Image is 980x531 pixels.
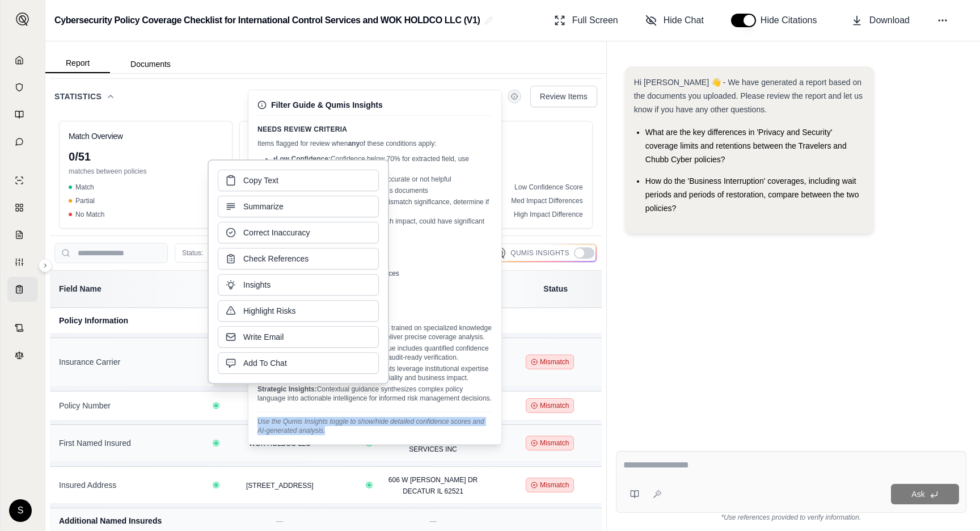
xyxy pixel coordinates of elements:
span: Highlight Risks [243,305,296,317]
a: Coverage Table [7,277,38,302]
div: items need review [429,167,583,176]
a: Legal Search Engine [7,343,38,368]
strong: Low Confidence: [276,155,331,163]
th: Field Name [50,271,203,307]
button: Statistics [54,91,115,102]
span: Statistics [54,91,102,102]
button: Insights [218,274,379,296]
div: First Named Insured [59,437,194,449]
button: Report [45,54,110,73]
span: Full Screen [572,14,618,27]
a: Chat [7,129,38,154]
span: Download [869,14,910,27]
span: [STREET_ADDRESS] [246,482,314,490]
span: Summarize [243,201,284,212]
li: • Confidence below 70% for extracted field, use citation to verify [273,154,492,172]
h4: Needs Review Criteria [257,125,492,134]
span: Check References [243,253,309,264]
span: Qumis Insights [510,248,569,258]
button: Add To Chat [218,352,379,374]
a: Single Policy [7,168,38,193]
button: Status:All [175,243,237,263]
div: *Use references provided to verify information. [616,513,966,522]
div: Additional Named Insureds [59,515,194,526]
button: Write Email [218,326,379,348]
div: matches between policies [69,167,223,176]
th: Status [510,271,602,307]
a: Documents Vault [7,75,38,100]
img: Expand sidebar [16,12,29,26]
div: Insurance Carrier [59,356,194,368]
span: Partial [75,196,95,205]
button: Copy Text [218,170,379,191]
span: Moderate mismatch significance, determine if further review is required [301,197,492,216]
button: View confidence details [214,404,218,407]
span: Ask [911,490,924,499]
div: Policy Information [59,315,194,326]
button: View confidence details [214,441,218,445]
button: Expand sidebar [39,259,52,272]
span: High Impact Difference [514,210,583,219]
span: Copy Text [243,175,278,186]
span: Hi [PERSON_NAME] 👋 - We have generated a report based on the documents you uploaded. Please revie... [634,78,863,114]
div: Insured Address [59,479,194,491]
a: Custom Report [7,250,38,275]
span: How do the 'Business Interruption' coverages, including wait periods and periods of restoration, ... [645,176,859,213]
span: Hide Citations [761,14,824,27]
span: Correct Inaccuracy [243,227,310,238]
span: Mismatch [540,401,569,410]
button: Download [847,9,914,32]
div: 42 [429,149,583,165]
button: View confidence details [214,483,218,487]
span: Critical mismatch impact, could have significant material impact [301,217,492,235]
div: 0 / 51 [69,149,223,165]
span: Low Confidence Score [514,183,583,192]
span: Add To Chat [243,357,287,369]
span: What are the key differences in 'Privacy and Security' coverage limits and retentions between the... [645,128,847,164]
span: Med Impact Differences [511,196,583,205]
button: Hide Chat [641,9,708,32]
a: Contract Analysis [7,315,38,340]
button: Check References [218,248,379,269]
strong: Strategic Insights: [257,385,317,393]
span: 606 W [PERSON_NAME] DR DECATUR IL 62521 [388,476,478,495]
span: Mismatch [540,439,569,448]
div: S [9,499,32,522]
p: Contextual guidance synthesizes complex policy language into actionable intelligence for informed... [257,385,492,403]
button: Expand sidebar [11,8,34,31]
button: View confidence details [367,483,371,487]
span: Insights [243,279,271,290]
button: Full Screen [550,9,623,32]
button: Documents [110,55,191,73]
h2: Cybersecurity Policy Coverage Checklist for International Control Services and WOK HOLDCO LLC (V1) [54,10,480,31]
span: Filter Guide & Qumis Insights [271,99,383,111]
button: Correct Inaccuracy [218,222,379,243]
span: Write Email [243,331,284,343]
h3: Action Items [429,130,583,142]
span: Match [75,183,94,192]
button: Summarize [218,196,379,217]
button: Ask [891,484,959,504]
strong: any [348,140,360,147]
a: Prompt Library [7,102,38,127]
div: Policy Number [59,400,194,411]
button: Highlight Risks [218,300,379,322]
span: — [276,517,283,525]
span: Hide Chat [664,14,704,27]
button: Review Items [530,86,597,107]
a: Home [7,48,38,73]
span: Mismatch [540,357,569,366]
span: Review Items [540,91,588,102]
p: Items flagged for review when of these conditions apply: [257,138,492,150]
h3: Match Overview [69,130,223,142]
p: Use the Qumis Insights toggle to show/hide detailed confidence scores and AI-generated analysis. [257,417,492,435]
span: Status: [182,248,203,258]
span: Mismatch [540,481,569,490]
span: — [430,517,437,525]
a: Claim Coverage [7,222,38,247]
a: Policy Comparisons [7,195,38,220]
span: No Match [75,210,104,219]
